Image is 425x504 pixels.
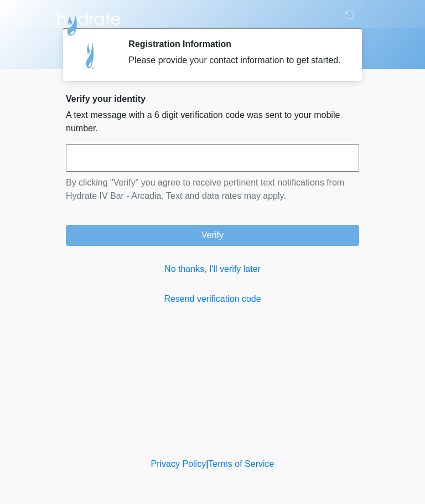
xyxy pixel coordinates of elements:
img: Agent Avatar [74,39,107,72]
p: By clicking "Verify" you agree to receive pertinent text notifications from Hydrate IV Bar - Arca... [66,176,359,203]
p: A text message with a 6 digit verification code was sent to your mobile number. [66,109,359,135]
a: Terms of Service [208,459,274,469]
div: Please provide your contact information to get started. [128,54,343,67]
a: | [206,459,208,469]
button: Verify [66,225,359,246]
a: Privacy Policy [151,459,206,469]
h2: Verify your identity [66,94,359,104]
a: No thanks, I'll verify later [66,263,359,276]
a: Resend verification code [66,292,359,306]
img: Hydrate IV Bar - Arcadia Logo [55,8,122,37]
